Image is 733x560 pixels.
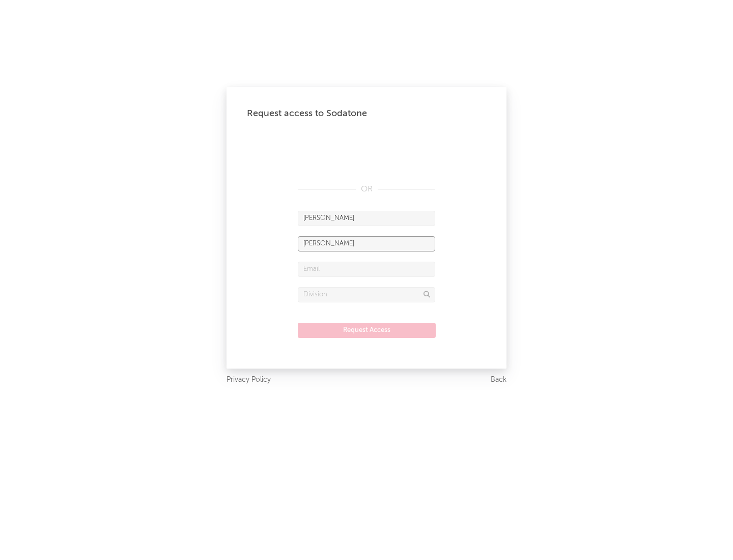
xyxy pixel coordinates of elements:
[298,211,435,226] input: First Name
[298,183,435,195] div: OR
[247,107,486,120] div: Request access to Sodatone
[298,287,435,302] input: Division
[227,374,271,386] a: Privacy Policy
[298,236,435,251] input: Last Name
[491,374,506,386] a: Back
[298,262,435,277] input: Email
[298,323,436,338] button: Request Access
